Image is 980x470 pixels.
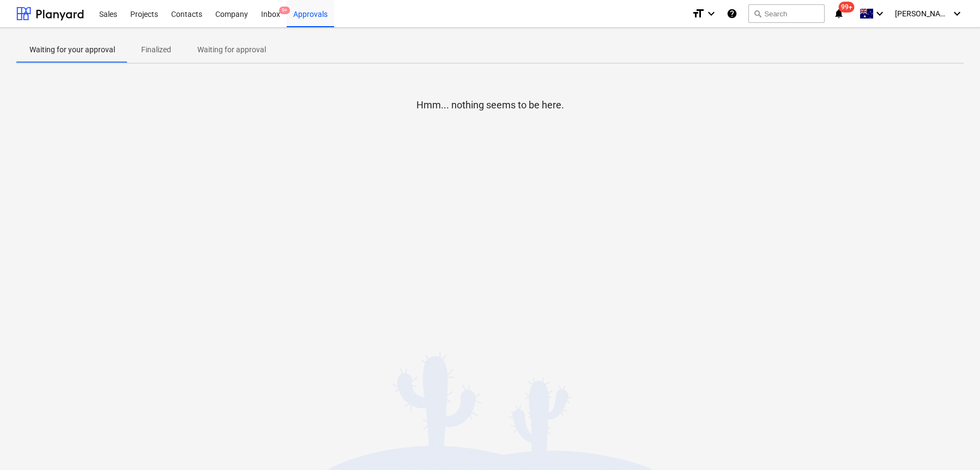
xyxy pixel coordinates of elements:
[279,7,290,14] span: 9+
[873,7,886,20] i: keyboard_arrow_down
[29,44,115,56] p: Waiting for your approval
[141,44,171,56] p: Finalized
[839,2,855,13] span: 99+
[753,9,762,18] span: search
[833,7,844,20] i: notifications
[416,99,564,112] p: Hmm... nothing seems to be here.
[705,7,718,20] i: keyboard_arrow_down
[925,418,980,470] iframe: Chat Widget
[197,44,266,56] p: Waiting for approval
[895,9,949,18] span: [PERSON_NAME]
[748,4,825,23] button: Search
[692,7,705,20] i: format_size
[727,7,737,20] i: Knowledge base
[951,7,964,20] i: keyboard_arrow_down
